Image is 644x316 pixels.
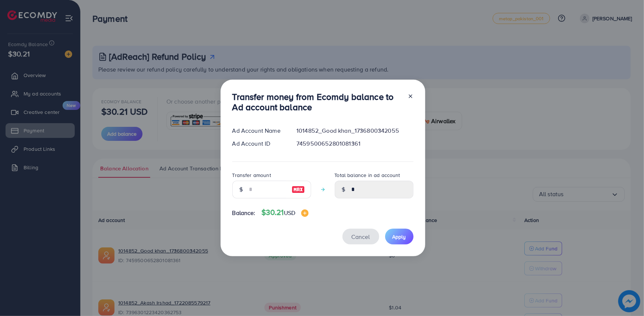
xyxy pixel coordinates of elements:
[226,139,291,148] div: Ad Account ID
[301,209,309,217] img: image
[385,229,414,244] button: Apply
[291,139,419,148] div: 7459500652801081361
[232,209,256,217] span: Balance:
[284,209,295,217] span: USD
[261,208,309,217] h4: $30.21
[232,171,271,179] label: Transfer amount
[342,229,379,244] button: Cancel
[291,126,419,135] div: 1014852_Good khan_1736800342055
[292,185,305,194] img: image
[352,233,370,241] span: Cancel
[226,126,291,135] div: Ad Account Name
[232,91,402,113] h3: Transfer money from Ecomdy balance to Ad account balance
[393,233,406,240] span: Apply
[335,171,400,179] label: Total balance in ad account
